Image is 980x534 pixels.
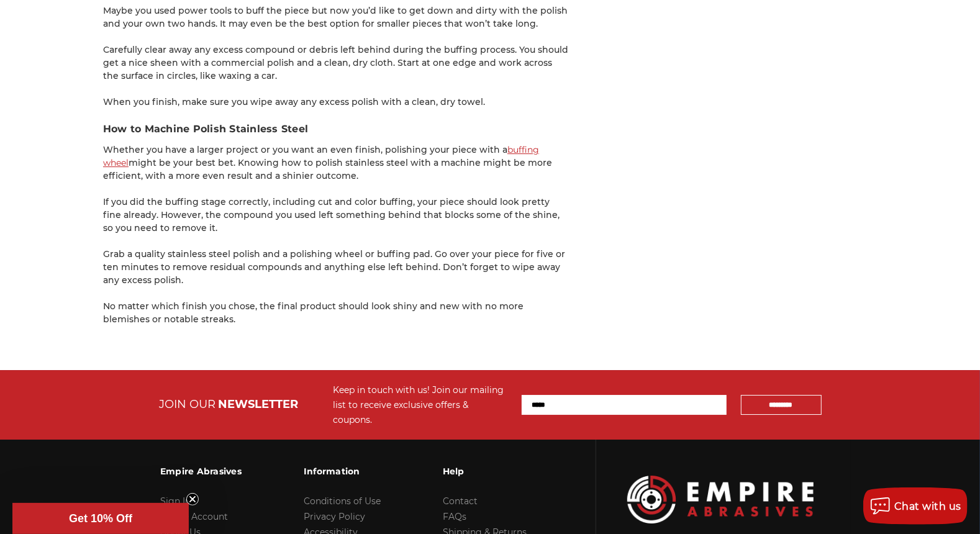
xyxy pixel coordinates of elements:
button: Close teaser [186,493,199,505]
a: FAQs [443,511,466,522]
div: Get 10% OffClose teaser [12,503,189,534]
h3: Information [304,458,381,484]
a: Privacy Policy [304,511,365,522]
p: Carefully clear away any excess compound or debris left behind during the buffing process. You sh... [103,43,569,83]
h3: Help [443,458,527,484]
span: Get 10% Off [69,512,132,525]
span: JOIN OUR [160,397,216,411]
a: Conditions of Use [304,496,381,507]
a: Contact [443,496,478,507]
div: Keep in touch with us! Join our mailing list to receive exclusive offers & coupons. [333,382,509,427]
p: Maybe you used power tools to buff the piece but now you’d like to get down and dirty with the po... [103,4,569,30]
a: Create Account [160,511,228,522]
p: Grab a quality stainless steel polish and a polishing wheel or buffing pad. Go over your piece fo... [103,248,569,287]
a: buffing wheel [103,144,539,168]
p: No matter which finish you chose, the final product should look shiny and new with no more blemis... [103,300,569,326]
span: NEWSLETTER [219,397,299,411]
a: Sign In [160,496,191,507]
p: If you did the buffing stage correctly, including cut and color buffing, your piece should look p... [103,196,569,235]
h3: Empire Abrasives [160,458,242,484]
p: When you finish, make sure you wipe away any excess polish with a clean, dry towel. [103,96,569,109]
p: Whether you have a larger project or you want an even finish, polishing your piece with a might b... [103,143,569,183]
span: Chat with us [894,500,961,512]
button: Chat with us [863,487,968,525]
img: Empire Abrasives Logo Image [627,476,814,523]
h3: How to Machine Polish Stainless Steel [103,122,569,137]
